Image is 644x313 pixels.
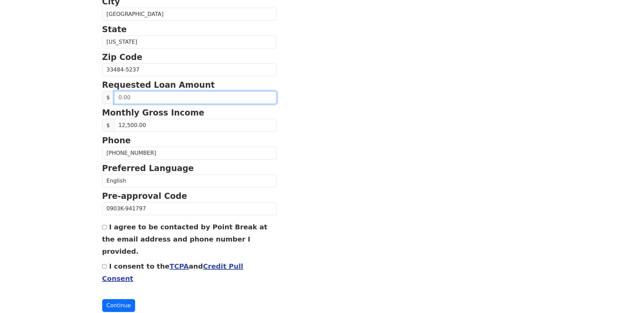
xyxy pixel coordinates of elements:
[114,91,277,104] input: 0.00
[102,223,268,255] label: I agree to be contacted by Point Break at the email address and phone number I provided.
[102,63,277,76] input: Zip Code
[102,8,277,21] input: City
[102,107,277,119] p: Monthly Gross Income
[102,262,243,283] label: I consent to the and
[102,80,215,90] strong: Requested Loan Amount
[102,119,114,132] span: $
[102,147,277,160] input: Phone
[102,136,131,145] strong: Phone
[114,119,277,132] input: Monthly Gross Income
[102,25,127,34] strong: State
[169,262,189,270] a: TCPA
[102,91,114,104] span: $
[102,299,135,312] button: Continue
[102,191,187,201] strong: Pre-approval Code
[102,53,143,62] strong: Zip Code
[102,202,277,215] input: Pre-approval Code
[102,164,194,173] strong: Preferred Language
